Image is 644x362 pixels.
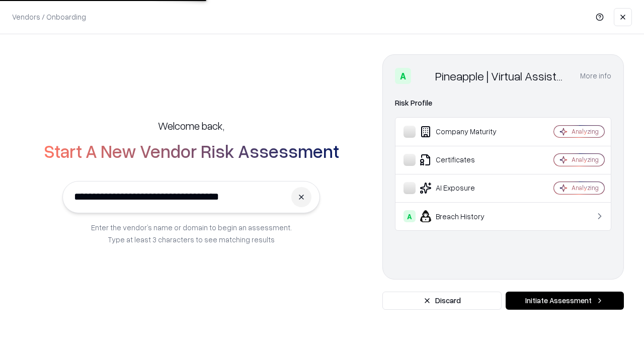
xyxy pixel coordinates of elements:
[404,210,524,222] div: Breach History
[158,119,224,133] h5: Welcome back,
[572,155,599,164] div: Analyzing
[404,126,524,138] div: Company Maturity
[395,68,411,84] div: A
[415,68,431,84] img: Pineapple | Virtual Assistant Agency
[580,67,611,85] button: More info
[404,210,416,222] div: A
[506,292,624,310] button: Initiate Assessment
[395,97,611,109] div: Risk Profile
[435,68,568,84] div: Pineapple | Virtual Assistant Agency
[44,141,339,161] h2: Start A New Vendor Risk Assessment
[404,182,524,194] div: AI Exposure
[404,154,524,166] div: Certificates
[572,184,599,192] div: Analyzing
[12,12,86,22] p: Vendors / Onboarding
[91,221,292,245] p: Enter the vendor’s name or domain to begin an assessment. Type at least 3 characters to see match...
[572,127,599,136] div: Analyzing
[382,292,502,310] button: Discard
